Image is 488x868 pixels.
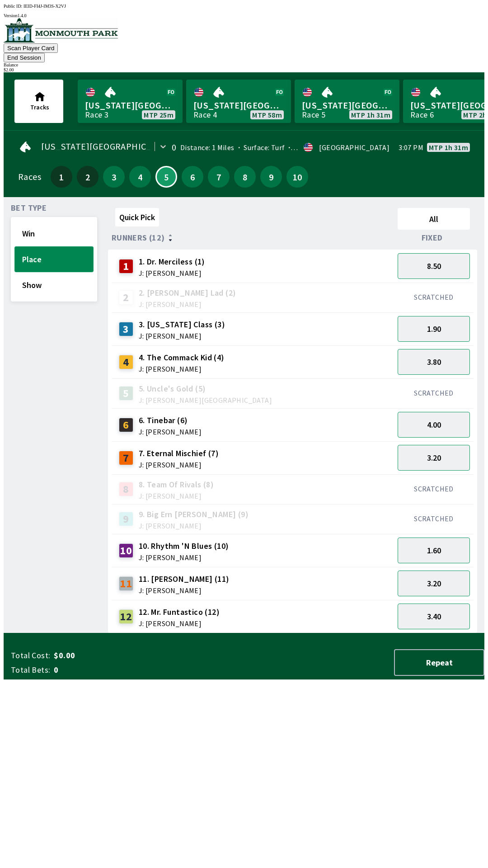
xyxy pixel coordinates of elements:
[410,111,434,118] div: Race 6
[398,571,470,596] button: 3.20
[4,67,484,72] div: $ 2.00
[398,514,470,523] div: SCRATCHED
[4,18,118,42] img: venue logo
[139,620,220,627] span: J: [PERSON_NAME]
[119,212,155,222] span: Quick Pick
[11,665,50,675] span: Total Bets:
[234,166,256,188] button: 8
[289,174,306,180] span: 10
[22,228,86,239] span: Win
[302,111,325,118] div: Race 5
[4,43,58,53] button: Scan Player Card
[235,143,285,152] span: Surface: Turf
[139,509,249,520] span: 9. Big Ern [PERSON_NAME] (9)
[4,4,484,9] div: Public ID:
[427,357,441,367] span: 3.80
[398,484,470,493] div: SCRATCHED
[144,111,174,118] span: MTP 25m
[139,554,229,561] span: J: [PERSON_NAME]
[139,319,225,330] span: 3. [US_STATE] Class (3)
[119,451,133,465] div: 7
[427,578,441,589] span: 3.20
[139,256,205,268] span: 1. Dr. Merciless (1)
[105,174,122,180] span: 3
[398,388,470,397] div: SCRATCHED
[139,352,225,363] span: 4. The Commack Kid (4)
[78,80,183,123] a: [US_STATE][GEOGRAPHIC_DATA]Race 3MTP 25m
[398,253,470,279] button: 8.50
[139,332,225,340] span: J: [PERSON_NAME]
[131,174,149,180] span: 4
[112,234,165,241] span: Runners (12)
[119,259,133,274] div: 1
[252,111,282,118] span: MTP 58m
[115,208,159,226] button: Quick Pick
[139,301,236,308] span: J: [PERSON_NAME]
[263,174,280,180] span: 9
[286,166,308,188] button: 10
[399,144,423,151] span: 3:07 PM
[193,111,217,118] div: Race 4
[398,292,470,302] div: SCRATCHED
[85,111,108,118] div: Race 3
[398,208,470,230] button: All
[139,269,205,277] span: J: [PERSON_NAME]
[4,62,484,67] div: Balance
[14,246,94,272] button: Place
[14,221,94,246] button: Win
[139,365,225,373] span: J: [PERSON_NAME]
[139,428,202,435] span: J: [PERSON_NAME]
[119,482,133,496] div: 8
[139,540,229,552] span: 10. Rhythm 'N Blues (10)
[139,287,236,299] span: 2. [PERSON_NAME] Lad (2)
[139,479,214,491] span: 8. Team Of Rivals (8)
[394,649,484,676] button: Repeat
[429,144,468,151] span: MTP 1h 31m
[172,144,176,151] div: 0
[139,522,249,529] span: J: [PERSON_NAME]
[119,576,133,591] div: 11
[4,13,484,18] div: Version 1.4.0
[285,143,368,152] span: Track Condition: Heavy
[427,420,441,430] span: 4.00
[54,650,196,661] span: $0.00
[427,545,441,556] span: 1.60
[4,53,45,62] button: End Session
[394,233,474,242] div: Fixed
[180,143,235,152] span: Distance: 1 Miles
[398,445,470,471] button: 3.20
[208,166,230,188] button: 7
[402,214,466,224] span: All
[155,166,177,188] button: 5
[41,143,176,150] span: [US_STATE][GEOGRAPHIC_DATA]
[427,611,441,622] span: 3.40
[54,665,196,675] span: 0
[398,538,470,563] button: 1.60
[351,111,390,118] span: MTP 1h 31m
[18,173,41,180] div: Races
[398,412,470,438] button: 4.00
[119,418,133,432] div: 6
[11,650,50,661] span: Total Cost:
[119,512,133,526] div: 9
[119,543,133,558] div: 10
[422,234,443,241] span: Fixed
[302,99,392,111] span: [US_STATE][GEOGRAPHIC_DATA]
[119,322,133,336] div: 3
[427,324,441,334] span: 1.90
[53,174,70,180] span: 1
[14,80,63,123] button: Tracks
[139,396,272,404] span: J: [PERSON_NAME][GEOGRAPHIC_DATA]
[119,386,133,401] div: 5
[112,233,394,242] div: Runners (12)
[139,448,219,459] span: 7. Eternal Mischief (7)
[103,166,125,188] button: 3
[236,174,253,180] span: 8
[398,316,470,342] button: 1.90
[119,290,133,305] div: 2
[139,606,220,618] span: 12. Mr. Funtastico (12)
[139,587,230,594] span: J: [PERSON_NAME]
[85,99,175,111] span: [US_STATE][GEOGRAPHIC_DATA]
[22,280,86,290] span: Show
[402,657,476,668] span: Repeat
